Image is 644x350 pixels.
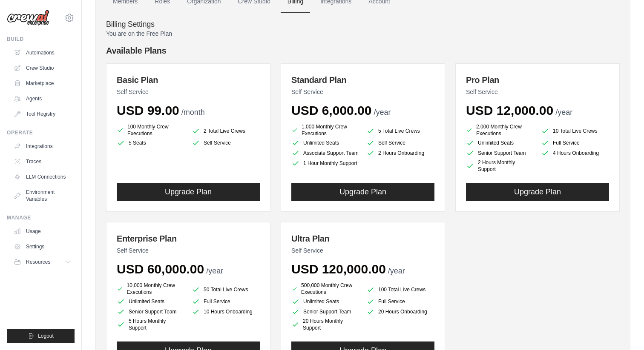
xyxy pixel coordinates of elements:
li: Unlimited Seats [291,139,359,147]
button: Upgrade Plan [291,183,434,201]
a: Automations [10,46,75,60]
a: LLM Connections [10,170,75,184]
li: 5 Hours Monthly Support [117,318,185,331]
img: Logo [7,10,49,26]
span: USD 6,000.00 [291,103,371,117]
button: Logout [7,329,75,343]
p: Self Service [117,88,260,96]
li: Senior Support Team [466,149,534,157]
span: USD 60,000.00 [117,262,204,276]
p: Self Service [291,246,434,255]
a: Environment Variables [10,185,75,206]
li: Self Service [366,139,434,147]
li: 1,000 Monthly Crew Executions [291,123,359,137]
li: 10,000 Monthly Crew Executions [117,282,185,296]
p: Self Service [466,88,609,96]
li: 20 Hours Onboarding [366,307,434,316]
span: /year [206,267,223,275]
a: Integrations [10,139,75,153]
li: 20 Hours Monthly Support [291,318,359,331]
span: Logout [38,333,54,339]
div: Manage [7,214,75,221]
li: 1 Hour Monthly Support [291,159,359,168]
h3: Ultra Plan [291,233,434,245]
li: Senior Support Team [291,307,359,316]
li: Associate Support Team [291,149,359,157]
button: Upgrade Plan [117,183,260,201]
li: 100 Total Live Crews [366,284,434,296]
div: Operate [7,129,75,136]
span: /year [388,267,405,275]
span: USD 99.00 [117,103,179,117]
li: 10 Hours Onboarding [192,307,260,316]
h4: Available Plans [106,45,620,57]
li: 2,000 Monthly Crew Executions [466,123,534,137]
li: 2 Hours Monthly Support [466,159,534,173]
li: 500,000 Monthly Crew Executions [291,282,359,296]
li: 100 Monthly Crew Executions [117,123,185,137]
li: 5 Seats [117,139,185,147]
a: Agents [10,92,75,105]
p: Self Service [117,246,260,255]
li: Full Service [366,297,434,306]
li: 10 Total Live Crews [541,125,609,137]
a: Usage [10,225,75,238]
a: Settings [10,240,75,253]
h3: Standard Plan [291,74,434,86]
p: You are on the Free Plan [106,29,620,38]
p: Self Service [291,88,434,96]
li: 2 Total Live Crews [192,125,260,137]
span: Resources [26,259,50,265]
li: Senior Support Team [117,307,185,316]
li: Unlimited Seats [291,297,359,306]
li: Unlimited Seats [466,139,534,147]
li: Unlimited Seats [117,297,185,306]
li: Full Service [541,139,609,147]
button: Upgrade Plan [466,183,609,201]
li: 2 Hours Onboarding [366,149,434,157]
a: Marketplace [10,77,75,90]
li: Full Service [192,297,260,306]
h3: Basic Plan [117,74,260,86]
span: USD 120,000.00 [291,262,386,276]
div: Build [7,36,75,43]
a: Traces [10,155,75,168]
span: /year [374,108,391,117]
button: Resources [10,255,75,269]
h3: Pro Plan [466,74,609,86]
span: USD 12,000.00 [466,103,553,117]
span: /month [181,108,205,117]
a: Crew Studio [10,61,75,75]
a: Tool Registry [10,107,75,121]
li: 50 Total Live Crews [192,284,260,296]
span: /year [555,108,572,117]
h4: Billing Settings [106,20,620,29]
h3: Enterprise Plan [117,233,260,245]
li: 4 Hours Onboarding [541,149,609,157]
li: 5 Total Live Crews [366,125,434,137]
li: Self Service [192,139,260,147]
